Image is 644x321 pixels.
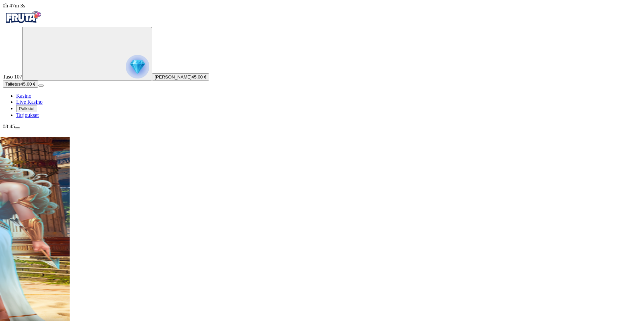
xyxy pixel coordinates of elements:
span: 45.00 € [21,82,35,87]
button: menu [15,127,20,129]
span: user session time [3,3,25,8]
img: Fruta [3,9,43,26]
span: Tarjoukset [16,112,39,118]
span: Palkkiot [19,106,35,111]
span: [PERSON_NAME] [155,74,192,79]
a: Fruta [3,21,43,27]
span: Talletus [5,82,21,87]
button: [PERSON_NAME]45.00 € [152,73,209,81]
button: Talletusplus icon45.00 € [3,81,38,88]
button: reward iconPalkkiot [16,105,37,112]
img: reward progress [126,55,149,78]
a: poker-chip iconLive Kasino [16,99,43,105]
nav: Primary [3,9,641,118]
span: Taso 107 [3,74,22,79]
button: reward progress [22,27,152,81]
a: gift-inverted iconTarjoukset [16,112,39,118]
span: Live Kasino [16,99,43,105]
span: 08:45 [3,124,15,129]
a: diamond iconKasino [16,93,31,99]
span: 45.00 € [192,74,206,79]
button: menu [38,85,44,87]
span: Kasino [16,93,31,99]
